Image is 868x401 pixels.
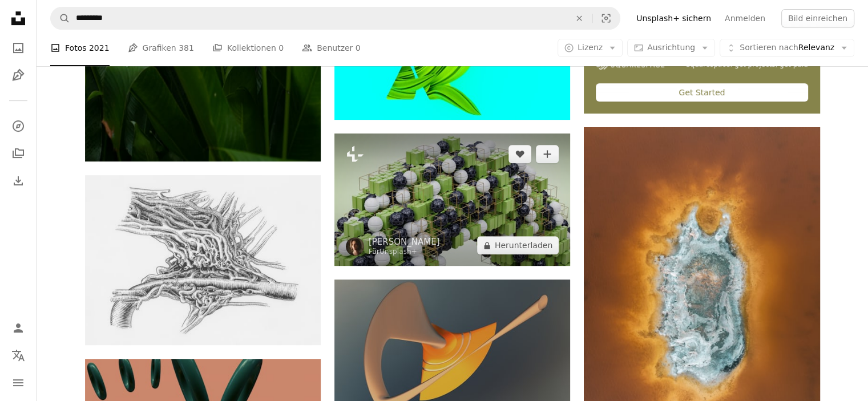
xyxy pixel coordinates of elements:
button: Sprache [7,344,30,367]
a: eine Zeichnung des Kopfes und Halses eines Tieres [85,255,321,265]
button: Sortieren nachRelevanz [720,39,854,57]
a: Grafiken 381 [128,30,194,66]
a: Bisherige Downloads [7,169,30,192]
span: Sortieren nach [740,43,798,52]
button: Löschen [567,7,592,29]
img: eine Zeichnung des Kopfes und Halses eines Tieres [85,175,321,345]
a: Startseite — Unsplash [7,7,30,32]
a: Anmelden [718,9,772,27]
a: ein computergeneriertes Bild eines gelben Objekts [334,341,570,351]
a: Benutzer 0 [302,30,361,66]
a: Eine Gruppe von grünen und weißen Objekten, die zusammen gestapelt sind [334,194,570,204]
button: Gefällt mir [508,145,531,163]
a: Entdecken [7,115,30,137]
img: Zum Profil von Alex Shuper [346,237,364,256]
form: Finden Sie Bildmaterial auf der ganzen Webseite [50,7,620,30]
a: Kollektionen [7,142,30,165]
span: Relevanz [740,42,834,54]
button: Lizenz [558,39,623,57]
button: Bild einreichen [781,9,854,27]
div: Get Started [596,83,808,102]
a: Unsplash+ [380,248,417,256]
span: Lizenz [578,43,603,52]
span: 0 [356,42,361,54]
span: 0 [278,42,284,54]
a: Fotos [7,37,30,59]
a: Grafiken [7,64,30,87]
a: [PERSON_NAME] [369,236,440,248]
span: 381 [179,42,194,54]
button: Ausrichtung [627,39,715,57]
button: Herunterladen [477,236,559,254]
span: Ausrichtung [647,43,695,52]
button: Visuelle Suche [592,7,620,29]
div: Für [369,248,440,257]
a: eine Luftaufnahme eines Gewässers [584,299,819,309]
button: Menü [7,371,30,394]
button: Unsplash suchen [51,7,70,29]
button: Zu Kollektion hinzufügen [536,145,559,163]
a: Kollektionen 0 [212,30,284,66]
img: Eine Gruppe von grünen und weißen Objekten, die zusammen gestapelt sind [334,133,570,266]
a: Unsplash+ sichern [629,9,718,27]
a: Anmelden / Registrieren [7,317,30,339]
